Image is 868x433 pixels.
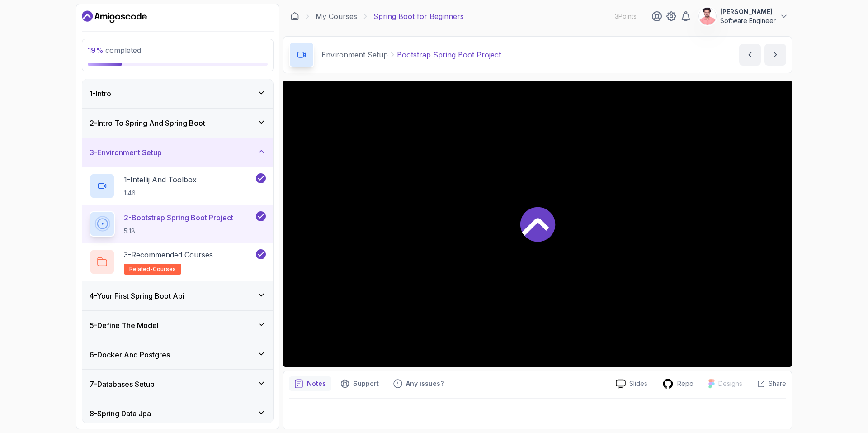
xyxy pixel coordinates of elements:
[90,379,155,390] h3: 7 - Databases Setup
[290,12,299,21] a: Dashboard
[769,379,786,388] p: Share
[90,147,162,158] h3: 3 - Environment Setup
[90,211,266,237] button: 2-Bootstrap Spring Boot Project5:18
[90,349,170,360] h3: 6 - Docker And Postgres
[90,320,159,331] h3: 5 - Define The Model
[124,249,213,260] p: 3 - Recommended Courses
[82,340,273,369] button: 6-Docker And Postgres
[88,46,104,55] span: 19 %
[615,12,637,21] p: 3 Points
[289,376,331,391] button: notes button
[739,44,761,66] button: previous content
[82,399,273,428] button: 8-Spring Data Jpa
[82,10,147,24] a: Dashboard
[307,379,326,388] p: Notes
[124,212,233,223] p: 2 - Bootstrap Spring Boot Project
[90,290,184,301] h3: 4 - Your First Spring Boot Api
[353,379,379,388] p: Support
[677,379,693,388] p: Repo
[764,44,786,66] button: next content
[129,266,176,273] span: related-courses
[82,281,273,310] button: 4-Your First Spring Boot Api
[82,79,273,108] button: 1-Intro
[316,11,357,22] a: My Courses
[720,16,776,25] p: Software Engineer
[90,118,205,128] h3: 2 - Intro To Spring And Spring Boot
[699,8,716,25] img: user profile image
[82,370,273,399] button: 7-Databases Setup
[335,376,384,391] button: Support button
[321,49,388,60] p: Environment Setup
[629,379,647,388] p: Slides
[88,46,141,55] span: completed
[609,379,655,389] a: Slides
[373,11,464,22] p: Spring Boot for Beginners
[718,379,742,388] p: Designs
[82,311,273,340] button: 5-Define The Model
[388,376,449,391] button: Feedback button
[90,173,266,199] button: 1-Intellij And Toolbox1:46
[90,88,111,99] h3: 1 - Intro
[124,189,197,198] p: 1:46
[750,379,786,388] button: Share
[720,7,776,16] p: [PERSON_NAME]
[124,227,233,236] p: 5:18
[90,249,266,275] button: 3-Recommended Coursesrelated-courses
[82,109,273,138] button: 2-Intro To Spring And Spring Boot
[82,138,273,167] button: 3-Environment Setup
[655,378,701,390] a: Repo
[397,49,501,60] p: Bootstrap Spring Boot Project
[406,379,444,388] p: Any issues?
[90,408,151,419] h3: 8 - Spring Data Jpa
[124,174,197,185] p: 1 - Intellij And Toolbox
[698,7,788,25] button: user profile image[PERSON_NAME]Software Engineer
